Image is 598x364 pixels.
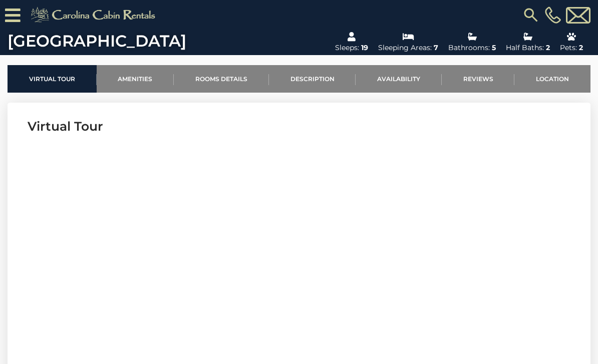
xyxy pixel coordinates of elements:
[174,65,269,93] a: Rooms Details
[442,65,515,93] a: Reviews
[522,6,540,24] img: search-regular.svg
[26,5,164,25] img: Khaki-logo.png
[542,7,563,24] a: [PHONE_NUMBER]
[514,65,590,93] a: Location
[8,65,97,93] a: Virtual Tour
[356,65,442,93] a: Availability
[269,65,356,93] a: Description
[28,118,570,135] h3: Virtual Tour
[97,65,174,93] a: Amenities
